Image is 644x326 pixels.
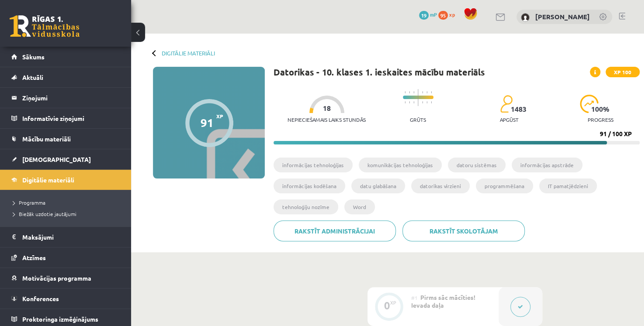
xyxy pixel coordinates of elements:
a: Atzīmes [11,247,120,268]
span: 19 [419,11,429,20]
img: icon-short-line-57e1e144782c952c97e751825c79c345078a6d821885a25fce030b3d8c18986b.svg [431,101,432,103]
a: [PERSON_NAME] [535,12,590,21]
img: icon-short-line-57e1e144782c952c97e751825c79c345078a6d821885a25fce030b3d8c18986b.svg [422,91,423,93]
a: Motivācijas programma [11,268,120,288]
div: XP [390,300,396,305]
span: mP [430,11,437,18]
img: Diāna Matašova [521,13,530,22]
span: xp [449,11,455,18]
a: Informatīvie ziņojumi [11,108,120,128]
li: informācijas tehnoloģijas [274,158,353,172]
a: Digitālie materiāli [11,170,120,190]
legend: Ziņojumi [22,88,120,108]
span: 1483 [511,105,526,113]
span: Digitālie materiāli [22,176,74,184]
li: programmēšana [476,178,533,193]
div: 0 [384,302,390,309]
a: Rakstīt administrācijai [274,220,396,241]
span: Konferences [22,295,59,302]
a: Maksājumi [11,227,120,247]
li: komunikācijas tehnoloģijas [359,158,442,172]
img: icon-short-line-57e1e144782c952c97e751825c79c345078a6d821885a25fce030b3d8c18986b.svg [409,101,410,103]
span: Mācību materiāli [22,135,71,143]
img: icon-progress-161ccf0a02000e728c5f80fcf4c31c7af3da0e1684b2b1d7c360e028c24a22f1.svg [580,95,599,113]
li: informācijas kodēšana [274,178,345,193]
p: progress [588,117,613,123]
li: datorikas virzieni [411,178,470,193]
span: Pirms sāc mācīties! Ievada daļa [411,293,475,309]
img: icon-short-line-57e1e144782c952c97e751825c79c345078a6d821885a25fce030b3d8c18986b.svg [422,101,423,103]
a: Mācību materiāli [11,129,120,149]
span: 100 % [591,105,610,113]
img: icon-short-line-57e1e144782c952c97e751825c79c345078a6d821885a25fce030b3d8c18986b.svg [431,91,432,93]
p: Grūts [410,117,426,123]
span: 95 [438,11,448,20]
p: Nepieciešamais laiks stundās [287,117,366,123]
a: Konferences [11,288,120,309]
span: XP [216,113,223,119]
li: datoru sistēmas [448,158,506,172]
p: apgūst [500,117,519,123]
span: Atzīmes [22,254,46,261]
span: Sākums [22,53,45,61]
span: Biežāk uzdotie jautājumi [13,210,76,217]
img: students-c634bb4e5e11cddfef0936a35e636f08e4e9abd3cc4e673bd6f9a4125e45ecb1.svg [500,95,512,113]
a: Rīgas 1. Tālmācības vidusskola [10,15,80,37]
img: icon-short-line-57e1e144782c952c97e751825c79c345078a6d821885a25fce030b3d8c18986b.svg [413,101,414,103]
img: icon-short-line-57e1e144782c952c97e751825c79c345078a6d821885a25fce030b3d8c18986b.svg [405,101,405,103]
span: [DEMOGRAPHIC_DATA] [22,155,91,163]
span: XP 100 [606,67,640,77]
a: Ziņojumi [11,88,120,108]
span: Aktuāli [22,73,43,81]
li: IT pamatjēdzieni [539,178,597,193]
a: Digitālie materiāli [162,50,215,56]
img: icon-short-line-57e1e144782c952c97e751825c79c345078a6d821885a25fce030b3d8c18986b.svg [413,91,414,93]
a: Rakstīt skolotājam [402,220,525,241]
a: [DEMOGRAPHIC_DATA] [11,149,120,169]
span: #1 [411,294,418,301]
li: informācijas apstrāde [512,158,582,172]
img: icon-short-line-57e1e144782c952c97e751825c79c345078a6d821885a25fce030b3d8c18986b.svg [409,91,410,93]
span: 18 [323,104,331,112]
img: icon-short-line-57e1e144782c952c97e751825c79c345078a6d821885a25fce030b3d8c18986b.svg [405,91,405,93]
img: icon-long-line-d9ea69661e0d244f92f715978eff75569469978d946b2353a9bb055b3ed8787d.svg [418,89,419,106]
div: 91 [201,116,214,129]
img: icon-short-line-57e1e144782c952c97e751825c79c345078a6d821885a25fce030b3d8c18986b.svg [426,101,427,103]
li: Word [344,199,375,214]
a: Sākums [11,47,120,67]
a: Programma [13,199,122,206]
span: Motivācijas programma [22,274,91,282]
li: tehnoloģiju nozīme [274,199,338,214]
a: 95 xp [438,11,459,18]
h1: Datorikas - 10. klases 1. ieskaites mācību materiāls [274,67,485,77]
legend: Maksājumi [22,227,120,247]
legend: Informatīvie ziņojumi [22,108,120,128]
a: Biežāk uzdotie jautājumi [13,210,122,218]
li: datu glabāšana [351,178,405,193]
a: 19 mP [419,11,437,18]
span: Programma [13,199,45,206]
img: icon-short-line-57e1e144782c952c97e751825c79c345078a6d821885a25fce030b3d8c18986b.svg [426,91,427,93]
a: Aktuāli [11,67,120,87]
span: Proktoringa izmēģinājums [22,315,98,323]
